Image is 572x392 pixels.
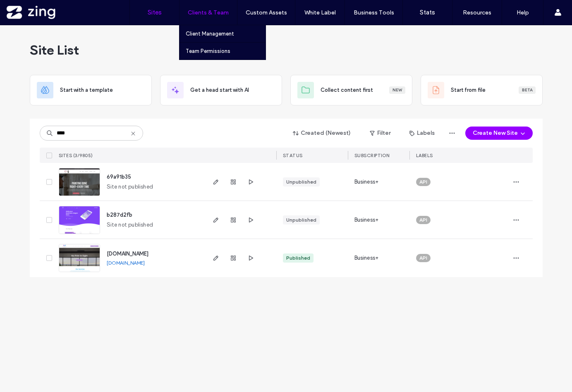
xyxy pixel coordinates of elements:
[416,153,433,158] span: LABELS
[186,43,266,60] a: Team Permissions
[286,254,310,262] div: Published
[186,31,234,37] label: Client Management
[188,9,229,16] label: Clients & Team
[354,178,379,186] span: Business+
[402,127,442,140] button: Labels
[419,178,427,186] span: API
[286,178,316,186] div: Unpublished
[420,9,435,16] label: Stats
[59,153,93,158] span: SITES (3/9805)
[354,254,379,262] span: Business+
[30,75,152,105] div: Start with a template
[107,183,153,191] span: Site not published
[290,75,412,105] div: Collect content firstNew
[354,216,379,224] span: Business+
[30,42,79,58] span: Site List
[107,260,145,266] a: [DOMAIN_NAME]
[463,9,491,16] label: Resources
[107,212,132,218] a: b287d2fb
[419,216,427,224] span: API
[186,25,266,42] a: Client Management
[354,153,390,158] span: SUBSCRIPTION
[107,221,153,229] span: Site not published
[107,251,148,257] a: [DOMAIN_NAME]
[286,127,358,140] button: Created (Newest)
[246,9,287,16] label: Custom Assets
[304,9,336,16] label: White Label
[148,9,162,16] label: Sites
[107,174,131,180] a: 69a91b35
[19,6,36,13] span: Help
[60,86,113,94] span: Start with a template
[361,127,399,140] button: Filter
[421,75,543,105] div: Start from fileBeta
[451,86,486,94] span: Start from file
[419,254,427,262] span: API
[517,9,529,16] label: Help
[286,216,316,224] div: Unpublished
[186,48,230,54] label: Team Permissions
[519,86,536,94] div: Beta
[354,9,394,16] label: Business Tools
[283,153,303,158] span: STATUS
[190,86,249,94] span: Get a head start with AI
[389,86,405,94] div: New
[321,86,373,94] span: Collect content first
[160,75,282,105] div: Get a head start with AI
[465,127,533,140] button: Create New Site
